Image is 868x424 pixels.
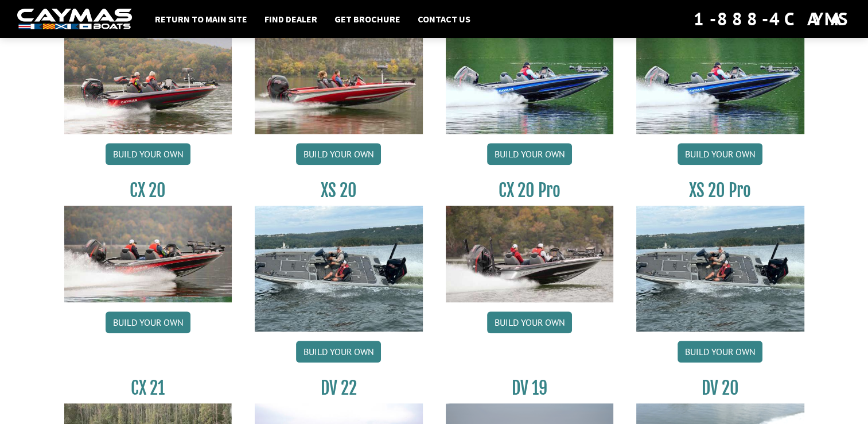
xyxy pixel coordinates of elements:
h3: DV 19 [446,377,614,399]
a: Build your own [678,143,762,165]
img: white-logo-c9c8dbefe5ff5ceceb0f0178aa75bf4bb51f6bca0971e226c86eb53dfe498488.png [17,9,132,30]
a: Build your own [106,311,190,333]
a: Build your own [296,143,381,165]
a: Return to main site [149,11,253,26]
h3: XS 20 [255,180,423,201]
img: CX-20Pro_thumbnail.jpg [446,206,614,302]
h3: CX 21 [64,377,232,399]
img: XS_20_resized.jpg [636,206,804,332]
h3: CX 20 [64,180,232,201]
a: Build your own [487,311,572,333]
h3: CX 20 Pro [446,180,614,201]
img: CX-18SS_thumbnail.jpg [255,37,423,133]
img: CX-20_thumbnail.jpg [64,206,232,302]
div: 1-888-4CAYMAS [694,6,851,32]
h3: XS 20 Pro [636,180,804,201]
h3: DV 20 [636,377,804,399]
img: CX19_thumbnail.jpg [636,37,804,133]
a: Build your own [487,143,572,165]
a: Find Dealer [259,11,323,26]
a: Get Brochure [329,11,406,26]
img: XS_20_resized.jpg [255,206,423,332]
img: CX19_thumbnail.jpg [446,37,614,133]
h3: DV 22 [255,377,423,399]
img: CX-18S_thumbnail.jpg [64,37,232,133]
a: Contact Us [412,11,476,26]
a: Build your own [678,341,762,363]
a: Build your own [296,341,381,363]
a: Build your own [106,143,190,165]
